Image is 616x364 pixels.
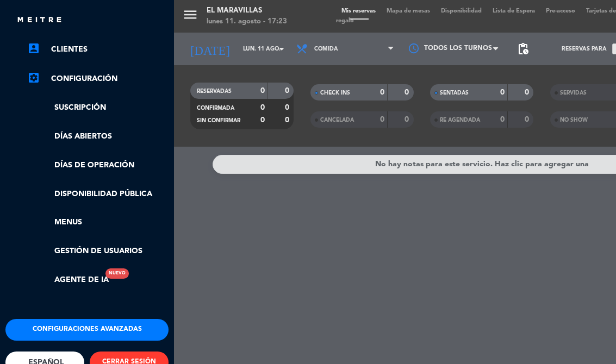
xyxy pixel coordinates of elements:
[27,43,169,56] a: account_boxClientes
[16,16,63,24] img: MEITRE
[27,245,169,258] a: Gestión de usuarios
[27,274,109,286] a: Agente de IANuevo
[27,102,169,114] a: Suscripción
[27,71,40,84] i: settings_applications
[27,42,40,55] i: account_box
[105,268,129,279] div: Nuevo
[27,130,169,143] a: Días abiertos
[27,188,169,200] a: Disponibilidad pública
[517,42,530,55] span: pending_actions
[5,319,169,341] button: Configuraciones avanzadas
[27,159,169,172] a: Días de Operación
[27,72,169,85] a: Configuración
[27,216,169,229] a: Menus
